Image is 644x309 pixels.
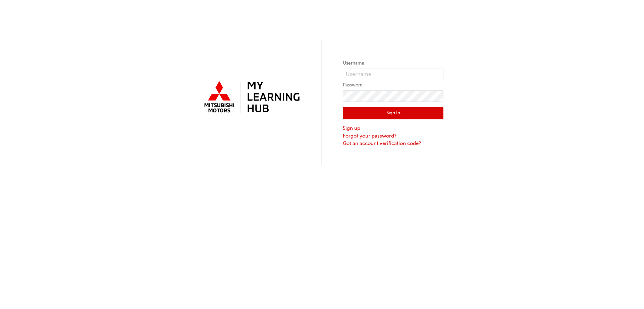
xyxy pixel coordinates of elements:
a: Sign up [343,124,443,132]
img: mmal [201,78,301,117]
input: Username [343,69,443,80]
a: Got an account verification code? [343,140,443,147]
button: Sign In [343,107,443,120]
label: Password [343,81,443,89]
a: Forgot your password? [343,132,443,140]
label: Username [343,59,443,67]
